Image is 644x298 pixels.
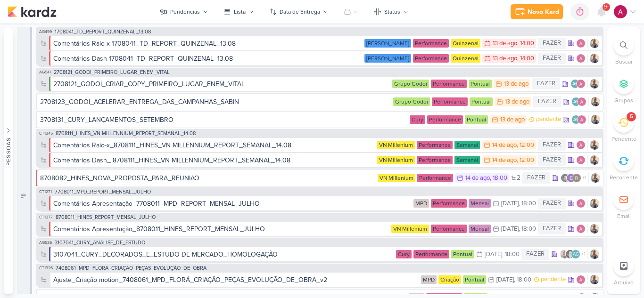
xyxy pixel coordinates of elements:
img: Alessandra Gomes [576,224,586,234]
div: Responsável: Iara Santos [590,79,599,89]
div: Responsável: Iara Santos [590,155,599,165]
div: 3107041_CURY_DECORADOS_E_ESTUDO DE MERCADO_HOMOLOGAÇÃO [53,250,278,259]
div: VN Millenium [377,156,415,164]
div: MPD [413,199,429,208]
p: Email [617,212,631,220]
div: Semanal [454,141,480,149]
div: Responsável: Iara Santos [590,199,599,208]
div: Aline Gimenez Graciano [571,115,581,124]
img: Alessandra Gomes [576,39,586,48]
p: AG [573,252,579,257]
img: Alessandra Gomes [577,115,586,124]
p: Recorrente [610,173,638,182]
div: Responsável: Iara Santos [590,224,599,234]
button: Novo Kard [511,4,563,19]
div: Semanal [454,156,480,164]
div: FAZER [538,139,566,151]
span: 8708111_HINES_VN MILLENNIUM_REPORT_SEMANAL_14.08 [56,131,196,136]
p: pendente [541,275,566,284]
img: Alessandra Gomes [577,97,586,106]
div: 8708082_HINES_NOVA_PROPOSTA_PARA_REUNIAO [40,173,376,183]
div: Responsável: Iara Santos [591,173,600,183]
div: 3708131_CURY_LANÇAMENTOS_SETEMBRO [40,115,173,125]
span: +1 [581,174,586,182]
div: FAZER [522,172,550,184]
div: Aline Gimenez Graciano [571,97,581,106]
img: Iara Santos [591,115,600,124]
div: MPD [421,275,437,284]
div: 3708131_CURY_LANÇAMENTOS_SETEMBRO [40,115,408,125]
div: , 18:00 [514,277,531,283]
div: VN Millenium [377,141,415,149]
div: Colaboradores: Alessandra Gomes [576,140,588,150]
div: Comentários Dash_ 8708111_HINES_VN MILLENNIUM_REPORT_SEMANAL_14.08 [53,155,375,165]
span: CT1345 [38,131,54,136]
img: Iara Santos [590,250,599,259]
span: CT1326 [38,266,54,271]
img: Iara Santos [591,173,600,183]
div: Performance [417,156,453,164]
div: Performance [431,80,467,88]
span: CT1271 [38,189,53,194]
img: Iara Santos [590,224,599,234]
div: 13 de ago [505,99,529,105]
div: Pessoas [4,137,13,165]
div: Colaboradores: Aline Gimenez Graciano, Alessandra Gomes [571,97,589,106]
div: Aline Gimenez Graciano [570,79,580,89]
div: Colaboradores: Alessandra Gomes [576,39,588,48]
div: 14 de ago [465,175,490,181]
p: Arquivo [614,278,634,287]
p: Grupos [614,96,633,105]
div: [DATE] [496,277,514,283]
div: Comentários Apresentação_7708011_MPD_REPORT_MENSAL_JULHO [53,199,412,209]
img: Iara Santos [590,140,599,150]
div: 5 [630,113,633,121]
img: Alessandra Gomes [576,79,586,89]
img: Alessandra Gomes [614,5,627,18]
img: Alessandra Gomes [576,155,586,165]
div: Colaboradores: Aline Gimenez Graciano, Alessandra Gomes [571,115,589,124]
span: 9+ [604,3,609,11]
div: FAZER [538,198,566,209]
div: Performance [417,141,453,149]
div: Colaboradores: Alessandra Gomes [576,199,588,208]
div: Colaboradores: Aline Gimenez Graciano, Alessandra Gomes [570,79,588,89]
div: Colaboradores: Alessandra Gomes [576,54,588,63]
div: Mensal [469,199,491,208]
div: 8708082_HINES_NOVA_PROPOSTA_PARA_REUNIAO [40,173,199,183]
div: Pontual [465,115,488,124]
li: Ctrl + F [607,35,640,66]
p: AG [573,100,579,105]
div: , 14:00 [517,56,534,62]
div: FAZER [533,96,561,107]
div: [DATE] [501,201,519,207]
div: Colaboradores: Nelito Junior, Eduardo Quaresma, Rafael Dornelles, Alessandra Gomes [561,173,589,183]
div: Responsável: Iara Santos [590,275,599,284]
img: Iara Santos [560,250,569,259]
div: Ajuste_Criação motion_7408061_MPD_FLORÁ_CRIAÇÃO_PEÇAS_EVOLUÇÃO_DE_OBRA_v2 [53,275,419,285]
div: Novo Kard [528,7,559,17]
div: Teixeira Duarte [364,54,411,63]
div: FAZER [538,154,566,166]
div: Pontual [463,275,486,284]
div: Pontual [469,80,492,88]
div: 13 de ago [493,56,517,62]
div: 14 de ago [492,157,517,163]
img: Iara Santos [591,97,600,106]
div: Performance [413,54,449,63]
span: +1 [580,250,586,258]
div: Responsável: Iara Santos [590,54,599,63]
img: Eduardo Quaresma [566,173,576,183]
div: Performance [431,199,467,208]
div: Comentários Raio-x 1708041_TD_REPORT_QUINZENAL_13.08 [53,39,363,48]
div: Performance [431,225,467,233]
div: Cury [396,250,412,258]
div: Performance [432,97,468,106]
img: Iara Santos [590,199,599,208]
div: Performance [417,174,453,182]
div: 3107041_CURY_DECORADOS_E_ESTUDO DE MERCADO_HOMOLOGAÇÃO [53,250,394,259]
img: Renata Brandão [565,250,575,259]
div: , 18:00 [519,201,536,207]
div: Quinzenal [451,39,480,48]
p: AG [573,118,579,122]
